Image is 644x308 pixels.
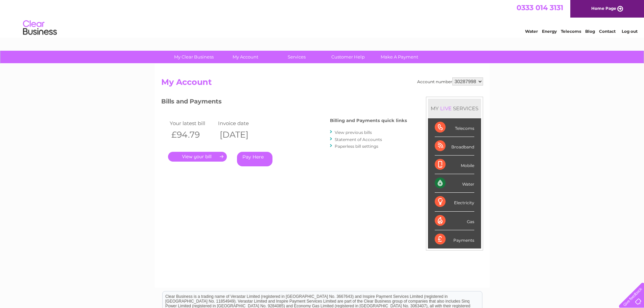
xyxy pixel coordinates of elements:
[168,119,217,128] td: Your latest bill
[439,105,453,112] div: LIVE
[335,137,382,142] a: Statement of Accounts
[599,29,616,34] a: Contact
[166,51,222,63] a: My Clear Business
[435,193,474,211] div: Electricity
[163,4,482,33] div: Clear Business is a trading name of Verastar Limited (registered in [GEOGRAPHIC_DATA] No. 3667643...
[217,51,273,63] a: My Account
[216,128,265,142] th: [DATE]
[161,77,483,90] h2: My Account
[23,18,57,38] img: logo.png
[435,156,474,174] div: Mobile
[622,29,638,34] a: Log out
[517,3,563,12] a: 0333 014 3131
[435,118,474,137] div: Telecoms
[417,77,483,86] div: Account number
[237,152,272,166] a: Pay Here
[269,51,325,63] a: Services
[435,174,474,193] div: Water
[335,130,372,135] a: View previous bills
[161,97,407,109] h3: Bills and Payments
[335,144,378,149] a: Paperless bill settings
[435,212,474,230] div: Gas
[372,51,427,63] a: Make A Payment
[561,29,581,34] a: Telecoms
[428,99,481,118] div: MY SERVICES
[542,29,557,34] a: Energy
[330,118,407,123] h4: Billing and Payments quick links
[525,29,538,34] a: Water
[435,230,474,248] div: Payments
[168,128,217,142] th: £94.79
[168,152,227,162] a: .
[435,137,474,156] div: Broadband
[585,29,595,34] a: Blog
[216,119,265,128] td: Invoice date
[320,51,376,63] a: Customer Help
